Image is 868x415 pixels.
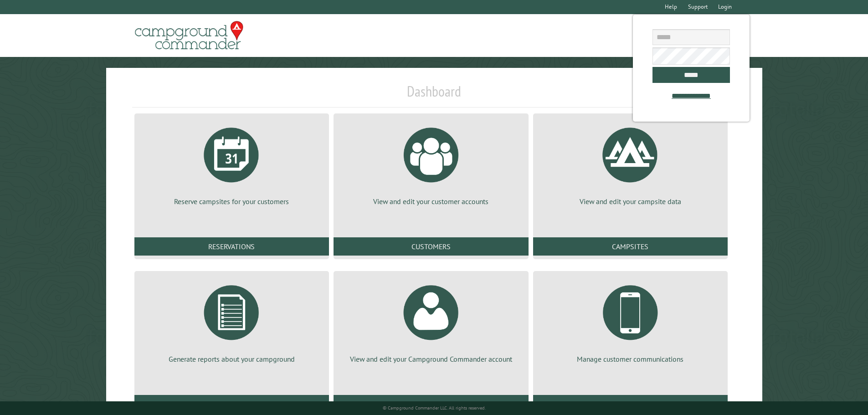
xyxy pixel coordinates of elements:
[132,18,246,53] img: Campground Commander
[533,395,728,413] a: Communications
[334,395,528,413] a: Account
[344,196,517,206] p: View and edit your customer accounts
[334,237,528,256] a: Customers
[344,121,517,206] a: View and edit your customer accounts
[145,196,318,206] p: Reserve campsites for your customers
[134,237,329,256] a: Reservations
[344,278,517,364] a: View and edit your Campground Commander account
[544,196,717,206] p: View and edit your campsite data
[134,395,329,413] a: Reports
[544,354,717,364] p: Manage customer communications
[533,237,728,256] a: Campsites
[145,121,318,206] a: Reserve campsites for your customers
[383,405,486,411] small: © Campground Commander LLC. All rights reserved.
[145,354,318,364] p: Generate reports about your campground
[145,278,318,364] a: Generate reports about your campground
[544,121,717,206] a: View and edit your campsite data
[344,354,517,364] p: View and edit your Campground Commander account
[132,82,736,108] h1: Dashboard
[544,278,717,364] a: Manage customer communications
